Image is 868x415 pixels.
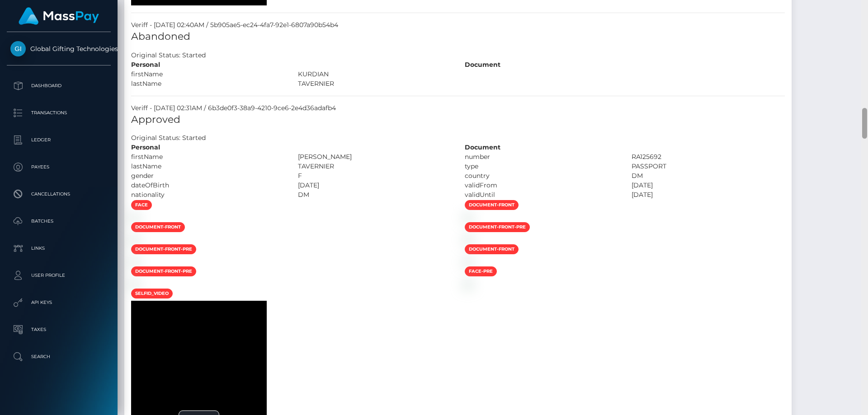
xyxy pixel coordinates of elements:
img: 0968951c-42e3-46ce-915a-27e1d8b7212c [465,280,472,288]
span: selfid_video [131,289,173,298]
div: Veriff - [DATE] 02:31AM / 6b3de0f3-38a9-4210-9ce6-2e4d36adafb4 [124,103,792,113]
strong: Document [465,61,500,69]
div: [DATE] [625,181,792,190]
div: F [291,171,458,181]
div: [DATE] [625,190,792,200]
p: API Keys [10,296,107,309]
span: face-pre [465,266,497,276]
h5: Approved [131,113,785,127]
img: f502a72f-50ff-4a9e-ac5e-a940efae1d00 [465,214,472,221]
img: Global Gifting Technologies Inc [10,41,26,56]
p: Dashboard [10,79,107,93]
a: Batches [7,210,111,233]
div: DM [625,171,792,181]
img: MassPay Logo [19,7,99,25]
div: TAVERNIER [291,162,458,171]
h5: Abandoned [131,30,785,44]
div: lastName [124,162,291,171]
img: 93b13b16-ca5b-44b4-90d6-378f984f0a87 [131,258,138,266]
div: dateOfBirth [124,181,291,190]
h7: Original Status: Started [131,134,206,142]
div: firstName [124,70,291,79]
div: RA125692 [625,152,792,162]
img: 8f972cbc-1c90-4f64-ac0a-03b0052a05e1 [131,214,138,221]
span: document-front-pre [131,244,196,254]
a: Ledger [7,129,111,151]
img: 66b30991-4ae6-4dc5-972c-34acb474947c [465,236,472,243]
a: Transactions [7,102,111,124]
a: Cancellations [7,183,111,205]
p: Cancellations [10,187,107,201]
h7: Original Status: Started [131,51,206,59]
div: KURDIAN [291,70,458,79]
a: Search [7,345,111,368]
span: document-front [131,222,185,232]
div: nationality [124,190,291,200]
a: Dashboard [7,75,111,97]
div: PASSPORT [625,162,792,171]
p: User Profile [10,269,107,282]
div: gender [124,171,291,181]
div: validFrom [458,181,625,190]
div: [PERSON_NAME] [291,152,458,162]
a: API Keys [7,291,111,314]
span: document-front [465,244,519,254]
p: Links [10,242,107,255]
span: face [131,200,152,210]
img: cb248fed-1923-4010-90b2-a169ca2e08e7 [465,258,472,266]
img: 0a92536e-dea0-4343-b7bb-1ba619addb81 [131,280,138,288]
div: TAVERNIER [291,79,458,89]
div: DM [291,190,458,200]
strong: Document [465,143,500,151]
p: Search [10,350,107,364]
p: Batches [10,214,107,228]
div: validUntil [458,190,625,200]
strong: Personal [131,143,160,151]
p: Ledger [10,133,107,147]
span: document-front-pre [465,222,530,232]
div: type [458,162,625,171]
a: User Profile [7,264,111,287]
p: Payees [10,160,107,174]
span: document-front [465,200,519,210]
a: Taxes [7,318,111,341]
div: country [458,171,625,181]
div: number [458,152,625,162]
div: firstName [124,152,291,162]
strong: Personal [131,61,160,69]
a: Links [7,237,111,260]
div: lastName [124,79,291,89]
div: Veriff - [DATE] 02:40AM / 5b905ae5-ec24-4fa7-92e1-6807a90b54b4 [124,20,792,30]
div: [DATE] [291,181,458,190]
a: Payees [7,156,111,178]
p: Taxes [10,323,107,336]
img: f86bd77f-6748-429b-8142-4ee41d479fad [131,236,138,243]
span: document-front-pre [131,266,196,276]
span: Global Gifting Technologies Inc [7,45,111,53]
p: Transactions [10,106,107,120]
